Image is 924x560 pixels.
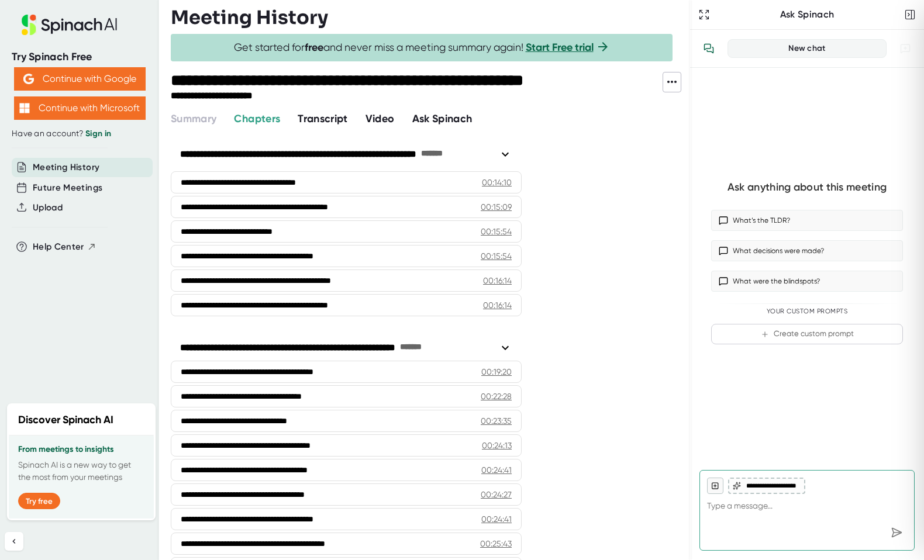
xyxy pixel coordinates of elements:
[711,210,903,231] button: What’s the TLDR?
[298,112,348,125] span: Transcript
[234,111,280,127] button: Chapters
[711,271,903,292] button: What were the blindspots?
[481,513,512,525] div: 00:24:41
[234,41,610,54] span: Get started for and never miss a meeting summary again!
[33,181,102,195] button: Future Meetings
[481,201,512,213] div: 00:15:09
[33,240,96,254] button: Help Center
[481,390,512,402] div: 00:22:28
[14,67,146,91] button: Continue with Google
[33,161,99,174] button: Meeting History
[85,129,111,139] a: Sign in
[23,74,34,84] img: Aehbyd4JwY73AAAAAElFTkSuQmCC
[886,522,907,543] div: Send message
[171,111,216,127] button: Summary
[234,112,280,125] span: Chapters
[171,112,216,125] span: Summary
[298,111,348,127] button: Transcript
[735,43,879,54] div: New chat
[33,240,84,254] span: Help Center
[712,9,902,20] div: Ask Spinach
[412,112,473,125] span: Ask Spinach
[18,412,113,428] h2: Discover Spinach AI
[480,538,512,549] div: 00:25:43
[305,41,323,54] b: free
[711,324,903,344] button: Create custom prompt
[482,440,512,451] div: 00:24:13
[366,112,395,125] span: Video
[711,307,903,316] div: Your Custom Prompts
[483,275,512,286] div: 00:16:14
[481,464,512,476] div: 00:24:41
[412,111,473,127] button: Ask Spinach
[526,41,594,54] a: Start Free trial
[18,445,144,454] h3: From meetings to insights
[481,250,512,262] div: 00:15:54
[482,177,512,188] div: 00:14:10
[12,50,147,64] div: Try Spinach Free
[12,129,147,139] div: Have an account?
[697,37,720,60] button: View conversation history
[711,240,903,261] button: What decisions were made?
[18,493,60,509] button: Try free
[728,181,887,194] div: Ask anything about this meeting
[5,532,23,551] button: Collapse sidebar
[18,459,144,483] p: Spinach AI is a new way to get the most from your meetings
[481,415,512,427] div: 00:23:35
[171,6,328,29] h3: Meeting History
[366,111,395,127] button: Video
[696,6,712,23] button: Expand to Ask Spinach page
[481,489,512,500] div: 00:24:27
[481,366,512,378] div: 00:19:20
[33,201,63,215] button: Upload
[481,226,512,237] div: 00:15:54
[902,6,918,23] button: Close conversation sidebar
[483,299,512,311] div: 00:16:14
[14,96,146,120] button: Continue with Microsoft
